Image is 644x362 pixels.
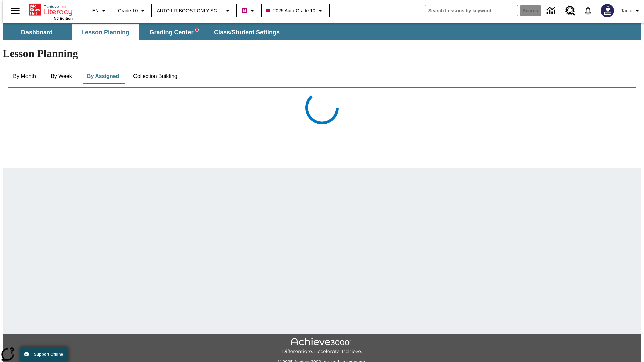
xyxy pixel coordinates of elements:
[72,24,139,40] button: Lesson Planning
[3,47,641,60] h1: Lesson Planning
[92,7,99,14] span: EN
[29,2,73,20] div: Home
[149,28,198,36] span: Grading Center
[128,68,183,84] button: Collection Building
[82,68,124,84] button: By Assigned
[157,7,223,14] span: AUTO LIT BOOST ONLY SCHOOL
[45,68,78,84] button: By Week
[561,2,579,20] a: Resource Center, Will open in new tab
[243,6,246,15] span: B
[118,7,138,14] span: Grade 10
[3,24,286,40] div: SubNavbar
[3,24,70,40] button: Dashboard
[209,24,285,40] button: Class/Student Settings
[20,347,68,362] button: Support Offline
[54,16,73,20] span: NJ Edition
[5,1,25,21] button: Open side menu
[597,2,618,19] button: Select a new avatar
[196,28,198,31] svg: writing assistant alert
[266,7,315,14] span: 2025 Auto Grade 10
[214,28,280,36] span: Class/Student Settings
[21,28,53,36] span: Dashboard
[29,3,73,16] a: Home
[34,352,63,357] span: Support Offline
[264,5,327,17] button: Class: 2025 Auto Grade 10, Select your class
[282,338,362,355] img: Achieve3000 Differentiate Accelerate Achieve
[140,24,207,40] button: Grading Center
[425,5,518,16] input: search field
[239,5,259,17] button: Boost Class color is violet red. Change class color
[579,2,597,19] a: Notifications
[89,5,111,17] button: Language: EN, Select a language
[543,2,561,20] a: Data Center
[154,5,234,17] button: School: AUTO LIT BOOST ONLY SCHOOL, Select your school
[81,28,129,36] span: Lesson Planning
[601,4,614,17] img: Avatar
[618,5,644,17] button: Profile/Settings
[8,68,41,84] button: By Month
[621,7,632,14] span: Tauto
[115,5,149,17] button: Grade: Grade 10, Select a grade
[3,23,641,40] div: SubNavbar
